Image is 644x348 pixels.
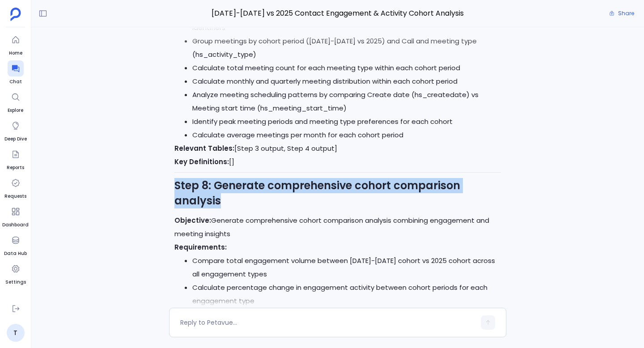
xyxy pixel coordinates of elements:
[192,75,501,88] li: Calculate monthly and quarterly meeting distribution within each cohort period
[192,281,501,308] li: Calculate percentage change in engagement activity between cohort periods for each engagement type
[192,88,501,115] li: Analyze meeting scheduling patterns by comparing Create date (hs_createdate) vs Meeting start tim...
[174,155,501,169] p: []
[192,34,501,61] li: Group meetings by cohort period ([DATE]-[DATE] vs 2025) and Call and meeting type (hs_activity_type)
[4,232,27,257] a: Data Hub
[192,61,501,75] li: Calculate total meeting count for each meeting type within each cohort period
[10,8,21,21] img: petavue logo
[8,78,24,85] span: Chat
[174,157,229,166] strong: Key Definitions:
[174,142,501,155] p: [Step 3 output, Step 4 output]
[174,144,234,153] strong: Relevant Tables:
[8,89,24,114] a: Explore
[7,146,24,171] a: Reports
[604,7,640,20] button: Share
[4,193,26,200] span: Requests
[192,128,501,142] li: Calculate average meetings per month for each cohort period
[5,279,26,286] span: Settings
[8,107,24,114] span: Explore
[169,8,506,19] span: [DATE]-[DATE] vs 2025 Contact Engagement & Activity Cohort Analysis
[8,50,24,57] span: Home
[4,250,27,257] span: Data Hub
[7,164,24,171] span: Reports
[5,261,26,286] a: Settings
[4,136,27,143] span: Deep Dive
[618,10,634,17] span: Share
[174,216,211,225] strong: Objective:
[192,115,501,128] li: Identify peak meeting periods and meeting type preferences for each cohort
[4,118,27,143] a: Deep Dive
[8,32,24,57] a: Home
[2,221,29,229] span: Dashboard
[174,178,460,208] strong: Step 8: Generate comprehensive cohort comparison analysis
[174,242,227,252] strong: Requirements:
[2,204,29,229] a: Dashboard
[4,175,26,200] a: Requests
[7,324,25,342] a: T
[8,60,24,85] a: Chat
[174,214,501,241] p: Generate comprehensive cohort comparison analysis combining engagement and meeting insights
[192,254,501,281] li: Compare total engagement volume between [DATE]-[DATE] cohort vs 2025 cohort across all engagement...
